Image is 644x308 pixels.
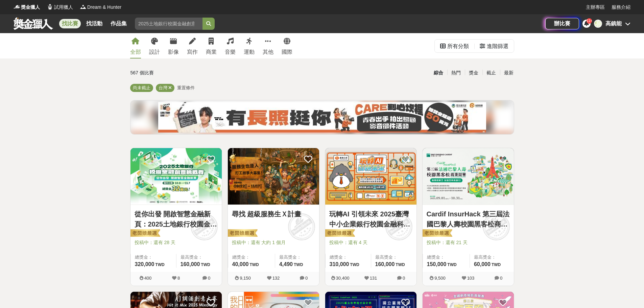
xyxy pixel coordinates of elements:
div: 音樂 [225,48,236,56]
a: 從你出發 開啟智慧金融新頁：2025土地銀行校園金融創意挑戰賽 [135,209,218,229]
a: 商業 [206,33,217,58]
img: 老闆娘嚴選 [324,229,355,238]
span: 最高獎金： [181,254,218,261]
span: 9,150 [240,276,251,281]
span: 投稿中：還有 4 天 [329,239,412,246]
a: 其他 [263,33,273,58]
span: TWD [201,262,210,267]
a: 服務介紹 [612,4,630,11]
span: 投稿中：還有 21 天 [427,239,510,246]
div: 綜合 [430,67,447,79]
span: 9,500 [434,276,446,281]
span: TWD [155,262,164,267]
span: 總獎金： [427,254,466,261]
span: 重置條件 [177,85,195,90]
a: 全部 [130,33,141,58]
span: 40,000 [232,261,249,267]
a: 玩轉AI 引領未來 2025臺灣中小企業銀行校園金融科技創意挑戰賽 [329,209,412,229]
span: 0 [305,276,308,281]
span: 最高獎金： [375,254,412,261]
span: 總獎金： [232,254,271,261]
img: Cover Image [228,148,319,205]
img: 老闆娘嚴選 [226,229,258,238]
div: 全部 [130,48,141,56]
span: TWD [350,262,359,267]
span: TWD [294,262,303,267]
img: Cover Image [423,148,514,205]
span: 8 [177,276,180,281]
span: 160,000 [181,261,200,267]
span: 投稿中：還有 28 天 [135,239,218,246]
span: 400 [144,276,152,281]
span: 320,000 [135,261,154,267]
img: Logo [14,3,20,10]
span: 0 [208,276,210,281]
span: 150,000 [427,261,447,267]
a: 設計 [149,33,160,58]
span: 60,000 [474,261,491,267]
div: 國際 [282,48,292,56]
img: Cover Image [130,148,222,205]
span: 103 [467,276,475,281]
div: 設計 [149,48,160,56]
div: 進階篩選 [487,40,508,53]
span: TWD [447,262,456,267]
a: LogoDream & Hunter [80,4,121,11]
span: 試用獵人 [54,4,73,11]
div: 商業 [206,48,217,56]
span: 310,000 [330,261,349,267]
span: TWD [492,262,501,267]
span: 30,400 [336,276,350,281]
span: 最高獎金： [474,254,510,261]
a: Logo獎金獵人 [14,4,40,11]
span: 台灣 [159,85,167,90]
span: 投稿中：還有 大約 1 個月 [232,239,315,246]
a: 找活動 [84,19,105,28]
a: Cardif InsurHack 第三屆法國巴黎人壽校園黑客松商業競賽 [427,209,510,229]
div: 最新 [500,67,518,79]
a: Logo試用獵人 [47,4,73,11]
div: 高鎮能 [605,20,622,28]
a: 辦比賽 [545,18,579,29]
div: 高 [594,20,602,28]
span: 131 [370,276,377,281]
span: 總獎金： [135,254,172,261]
div: 獎金 [465,67,482,79]
span: TWD [249,262,259,267]
div: 截止 [482,67,500,79]
div: 影像 [168,48,179,56]
a: 影像 [168,33,179,58]
span: 總獎金： [330,254,367,261]
img: Cover Image [325,148,416,205]
span: Dream & Hunter [87,4,121,11]
a: 運動 [244,33,255,58]
div: 其他 [263,48,273,56]
span: 獎金獵人 [21,4,40,11]
div: 567 個比賽 [130,67,258,79]
span: 尚未截止 [133,85,150,90]
img: 老闆娘嚴選 [421,229,452,238]
span: 132 [272,276,280,281]
span: 0 [500,276,502,281]
div: 所有分類 [447,40,469,53]
span: 0 [403,276,405,281]
div: 熱門 [447,67,465,79]
a: 主辦專區 [586,4,605,11]
a: 尋找 超級服務生Ｘ計畫 [232,209,315,219]
img: f7c855b4-d01c-467d-b383-4c0caabe547d.jpg [158,102,486,133]
img: 老闆娘嚴選 [129,229,160,238]
span: 4,490 [279,261,293,267]
div: 運動 [244,48,255,56]
span: 11+ [587,19,592,23]
img: Logo [47,3,53,10]
a: 寫作 [187,33,198,58]
a: 找比賽 [59,19,81,28]
img: Logo [80,3,87,10]
a: 作品集 [108,19,129,28]
span: 最高獎金： [279,254,315,261]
